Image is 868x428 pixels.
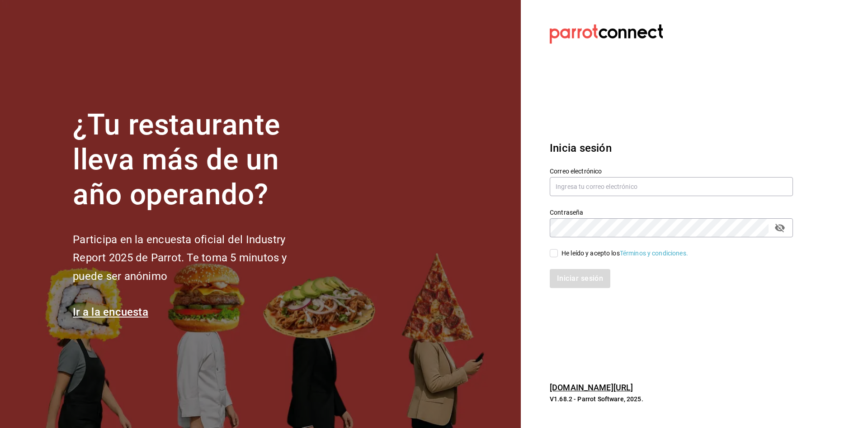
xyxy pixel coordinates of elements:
[73,231,317,286] h2: Participa en la encuesta oficial del Industry Report 2025 de Parrot. Te toma 5 minutos y puede se...
[73,306,148,318] a: Ir a la encuesta
[772,220,788,236] button: passwordField
[561,249,688,258] div: He leído y acepto los
[550,209,793,216] label: Contraseña
[73,108,317,212] h1: ¿Tu restaurante lleva más de un año operando?
[550,394,793,404] p: V1.68.2 - Parrot Software, 2025.
[550,383,633,392] a: [DOMAIN_NAME][URL]
[550,140,793,156] h3: Inicia sesión
[550,177,793,196] input: Ingresa tu correo electrónico
[550,168,793,174] label: Correo electrónico
[620,250,688,257] a: Términos y condiciones.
